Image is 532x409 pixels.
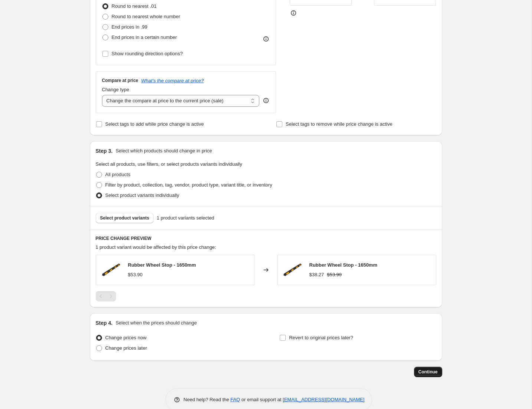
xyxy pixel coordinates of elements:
[157,214,214,222] span: 1 product variants selected
[105,192,179,198] span: Select product variants individually
[102,77,138,83] h3: Compare at price
[100,215,150,221] span: Select product variants
[100,259,122,281] img: WS-R-1650_80x.webp
[115,147,212,155] p: Select which products should change in price
[96,235,436,241] h6: PRICE CHANGE PREVIEW
[112,34,177,40] span: End prices in a certain number
[281,259,303,281] img: WS-R-1650_80x.webp
[283,397,364,402] a: [EMAIL_ADDRESS][DOMAIN_NAME]
[112,51,183,56] span: Show rounding direction options?
[96,213,154,223] button: Select product variants
[96,147,113,155] h2: Step 3.
[105,335,147,340] span: Change prices now
[102,87,129,92] span: Change type
[96,291,116,301] nav: Pagination
[115,319,197,327] p: Select when the prices should change
[286,121,393,127] span: Select tags to remove while price change is active
[141,78,204,83] button: What's the compare at price?
[105,121,204,127] span: Select tags to add while price change is active
[230,397,240,402] a: FAQ
[105,172,131,177] span: All products
[240,397,283,402] span: or email support at
[128,271,143,278] div: $53.90
[112,14,180,19] span: Round to nearest whole number
[327,271,342,278] strike: $53.90
[96,244,216,250] span: 1 product variant would be affected by this price change:
[289,335,353,340] span: Revert to original prices later?
[112,24,148,30] span: End prices in .99
[414,367,442,377] button: Continue
[262,97,270,104] div: help
[309,271,324,278] div: $38.27
[105,345,147,351] span: Change prices later
[309,262,377,268] span: Rubber Wheel Stop - 1650mm
[418,369,438,375] span: Continue
[96,161,242,167] span: Select all products, use filters, or select products variants individually
[112,3,157,9] span: Round to nearest .01
[96,319,113,327] h2: Step 4.
[105,182,272,188] span: Filter by product, collection, tag, vendor, product type, variant title, or inventory
[128,262,196,268] span: Rubber Wheel Stop - 1650mm
[184,397,231,402] span: Need help? Read the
